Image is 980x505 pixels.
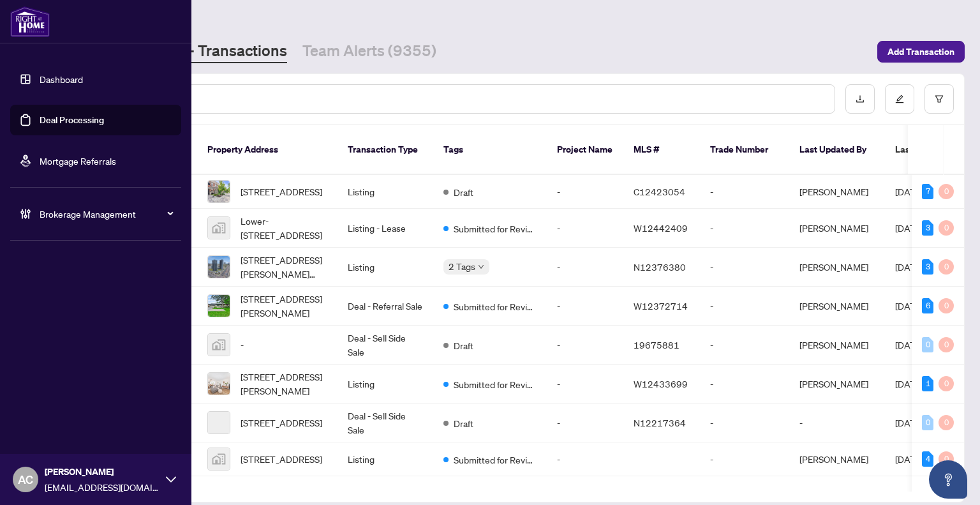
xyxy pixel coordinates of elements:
td: Deal - Sell Side Sale [338,326,433,365]
span: W12442409 [634,222,688,234]
th: Transaction Type [338,125,433,175]
div: 4 [922,451,933,467]
span: [DATE] [895,261,923,273]
span: Submitted for Review [454,453,537,467]
span: AC [18,471,33,488]
td: - [547,403,623,442]
span: [STREET_ADDRESS][PERSON_NAME][PERSON_NAME] [241,253,327,281]
td: [PERSON_NAME] [789,209,885,248]
div: 0 [939,451,954,467]
th: Property Address [197,125,338,175]
td: [PERSON_NAME] [789,442,885,476]
span: [DATE] [895,300,923,312]
button: edit [885,84,914,114]
td: - [700,442,789,476]
img: thumbnail-img [208,181,230,202]
span: [DATE] [895,378,923,389]
td: - [547,442,623,476]
td: Deal - Referral Sale [338,287,433,326]
td: - [547,175,623,209]
span: W12372714 [634,300,688,312]
td: - [547,365,623,403]
div: 0 [922,415,933,430]
div: 0 [939,184,954,199]
span: Draft [454,338,473,352]
button: filter [924,84,954,114]
td: - [547,287,623,326]
span: [PERSON_NAME] [45,465,160,479]
span: filter [935,94,944,103]
span: download [856,94,865,103]
td: [PERSON_NAME] [789,365,885,403]
a: Team Alerts (9355) [302,40,436,63]
span: W12433699 [634,378,688,389]
span: Draft [454,416,473,430]
span: [DATE] [895,222,923,234]
div: 1 [922,376,933,391]
td: [PERSON_NAME] [789,175,885,209]
span: N12217364 [634,417,686,428]
td: - [700,287,789,326]
td: - [547,326,623,365]
div: 0 [939,259,954,275]
a: Deal Processing [40,114,104,126]
span: 19675881 [634,339,679,350]
span: [STREET_ADDRESS][PERSON_NAME] [241,292,327,320]
span: [EMAIL_ADDRESS][DOMAIN_NAME] [45,480,160,494]
span: [STREET_ADDRESS] [241,185,322,199]
td: - [547,248,623,287]
span: [STREET_ADDRESS] [241,416,322,430]
td: - [700,403,789,442]
td: - [700,209,789,248]
img: logo [10,6,50,37]
div: 3 [922,259,933,275]
span: [DATE] [895,186,923,197]
td: [PERSON_NAME] [789,326,885,365]
span: [DATE] [895,417,923,428]
th: Last Updated By [789,125,885,175]
img: thumbnail-img [208,217,230,239]
div: 7 [922,184,933,199]
button: download [845,84,875,114]
td: - [700,365,789,403]
div: 0 [922,337,933,352]
span: [DATE] [895,339,923,350]
td: - [700,248,789,287]
span: Submitted for Review [454,377,537,391]
th: Trade Number [700,125,789,175]
img: thumbnail-img [208,448,230,470]
img: thumbnail-img [208,295,230,317]
th: Project Name [547,125,623,175]
span: [STREET_ADDRESS] [241,452,322,466]
td: [PERSON_NAME] [789,287,885,326]
td: Listing [338,442,433,476]
div: 6 [922,298,933,313]
button: Open asap [929,460,967,499]
div: 0 [939,376,954,391]
span: C12423054 [634,186,685,197]
td: - [700,175,789,209]
img: thumbnail-img [208,334,230,356]
span: Last Modified Date [895,142,973,156]
td: Listing [338,365,433,403]
td: Listing [338,175,433,209]
td: - [700,326,789,365]
a: Dashboard [40,73,83,85]
button: Add Transaction [877,41,965,63]
span: Draft [454,185,473,199]
span: edit [895,94,904,103]
span: 2 Tags [449,259,475,274]
span: [STREET_ADDRESS][PERSON_NAME] [241,370,327,398]
div: 0 [939,337,954,352]
img: thumbnail-img [208,256,230,278]
img: thumbnail-img [208,373,230,395]
span: Lower-[STREET_ADDRESS] [241,214,327,242]
div: 0 [939,220,954,236]
td: - [547,209,623,248]
a: Mortgage Referrals [40,155,116,167]
span: Submitted for Review [454,222,537,236]
span: Submitted for Review [454,299,537,313]
span: down [478,264,484,270]
span: Add Transaction [887,41,954,62]
div: 3 [922,220,933,236]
